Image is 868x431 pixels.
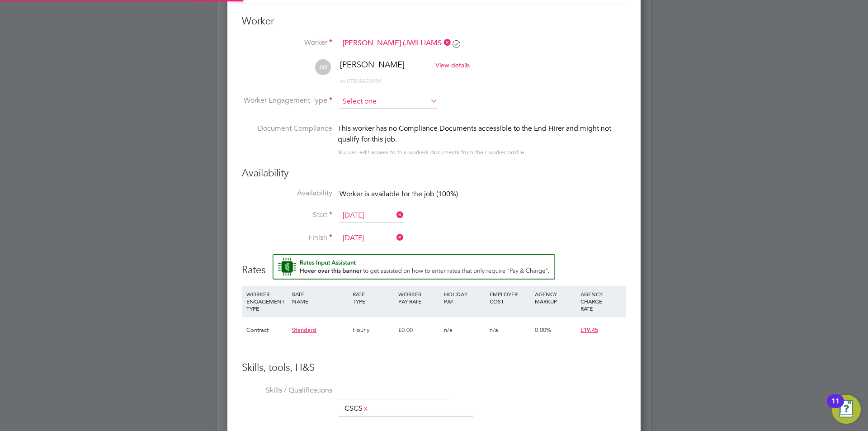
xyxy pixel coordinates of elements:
[831,401,840,413] div: 11
[242,15,626,28] h3: Worker
[444,326,453,334] span: n/a
[435,61,470,69] span: View details
[292,326,316,334] span: Standard
[242,38,332,47] label: Worker
[340,232,404,245] input: Select one
[242,189,332,198] label: Availability
[535,326,551,334] span: 0.00%
[242,233,332,242] label: Finish
[242,361,626,374] h3: Skills, tools, H&S
[242,167,626,180] h3: Availability
[244,286,290,317] div: WORKER ENGAGEMENT TYPE
[487,286,533,309] div: EMPLOYER COST
[340,77,347,85] span: m:
[338,123,626,145] div: This worker has no Compliance Documents accessible to the End Hirer and might not qualify for thi...
[244,317,290,343] div: Contract
[273,254,555,279] button: Rate Assistant
[578,286,624,317] div: AGENCY CHARGE RATE
[533,286,578,309] div: AGENCY MARKUP
[341,403,373,415] li: CSCS
[340,77,382,85] span: 07508823494
[340,59,405,70] span: [PERSON_NAME]
[340,189,458,199] span: Worker is available for the job (100%)
[442,286,487,309] div: HOLIDAY PAY
[242,386,332,395] label: Skills / Qualifications
[242,254,626,277] h3: Rates
[340,95,438,109] input: Select one
[580,326,598,334] span: £19.45
[396,286,442,309] div: WORKER PAY RATE
[242,96,332,105] label: Worker Engagement Type
[350,317,396,343] div: Hourly
[832,395,861,424] button: Open Resource Center, 11 new notifications
[338,147,526,158] div: You can edit access to this worker’s documents from their worker profile.
[490,326,498,334] span: n/a
[242,210,332,220] label: Start
[242,123,332,156] label: Document Compliance
[340,37,451,50] input: Search for...
[290,286,350,309] div: RATE NAME
[315,59,331,75] span: JW
[350,286,396,309] div: RATE TYPE
[363,403,369,414] a: x
[396,317,442,343] div: £0.00
[340,209,404,223] input: Select one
